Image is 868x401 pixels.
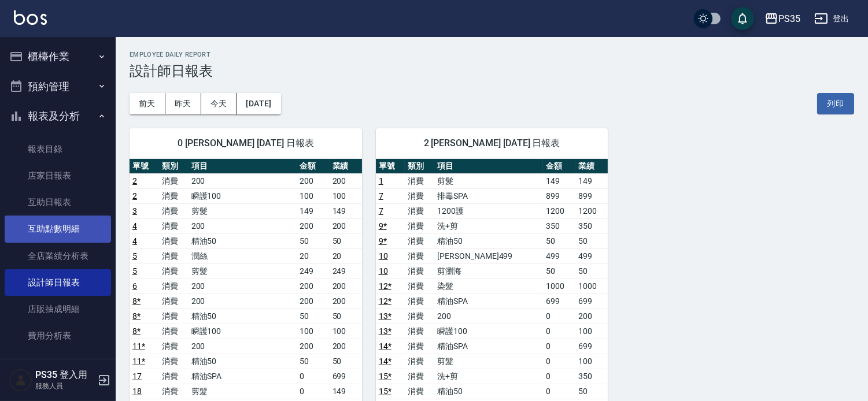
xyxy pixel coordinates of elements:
[543,159,575,174] th: 金額
[330,339,362,354] td: 200
[330,324,362,339] td: 100
[543,354,575,369] td: 0
[778,12,800,26] div: PS35
[434,159,543,174] th: 項目
[575,218,608,233] td: 350
[330,233,362,248] td: 50
[130,93,165,114] button: 前天
[405,159,434,174] th: 類別
[132,266,137,276] a: 5
[159,279,189,294] td: 消費
[434,248,543,263] td: [PERSON_NAME]499
[330,309,362,324] td: 50
[575,188,608,203] td: 899
[434,369,543,384] td: 洗+剪
[35,369,94,381] h5: PS35 登入用
[159,309,189,324] td: 消費
[434,263,543,279] td: 剪瀏海
[5,269,111,296] a: 設計師日報表
[543,218,575,233] td: 350
[330,369,362,384] td: 699
[405,218,434,233] td: 消費
[575,203,608,218] td: 1200
[5,189,111,216] a: 互助日報表
[543,173,575,188] td: 149
[405,203,434,218] td: 消費
[201,93,237,114] button: 今天
[132,221,137,231] a: 4
[575,233,608,248] td: 50
[297,279,330,294] td: 200
[543,384,575,399] td: 0
[132,176,137,185] a: 2
[132,236,137,246] a: 4
[159,339,189,354] td: 消費
[189,309,297,324] td: 精油50
[14,10,47,25] img: Logo
[189,203,297,218] td: 剪髮
[5,216,111,242] a: 互助點數明細
[189,354,297,369] td: 精油50
[330,263,362,279] td: 249
[575,248,608,263] td: 499
[5,42,111,72] button: 櫃檯作業
[434,203,543,218] td: 1200護
[543,369,575,384] td: 0
[159,233,189,248] td: 消費
[379,251,388,261] a: 10
[405,384,434,399] td: 消費
[434,309,543,324] td: 200
[330,384,362,399] td: 149
[143,138,348,149] span: 0 [PERSON_NAME] [DATE] 日報表
[297,263,330,279] td: 249
[5,162,111,189] a: 店家日報表
[159,384,189,399] td: 消費
[575,263,608,279] td: 50
[130,51,854,58] h2: Employee Daily Report
[575,294,608,309] td: 699
[330,159,362,174] th: 業績
[297,233,330,248] td: 50
[543,324,575,339] td: 0
[405,339,434,354] td: 消費
[132,191,137,200] a: 2
[543,188,575,203] td: 899
[330,279,362,294] td: 200
[5,354,111,384] button: 客戶管理
[159,354,189,369] td: 消費
[731,7,754,30] button: save
[5,322,111,349] a: 費用分析表
[434,339,543,354] td: 精油SPA
[165,93,201,114] button: 昨天
[434,233,543,248] td: 精油50
[379,266,388,276] a: 10
[189,173,297,188] td: 200
[189,218,297,233] td: 200
[159,294,189,309] td: 消費
[330,173,362,188] td: 200
[575,279,608,294] td: 1000
[405,173,434,188] td: 消費
[575,324,608,339] td: 100
[297,354,330,369] td: 50
[159,248,189,263] td: 消費
[575,173,608,188] td: 149
[543,263,575,279] td: 50
[575,339,608,354] td: 699
[132,251,137,261] a: 5
[330,218,362,233] td: 200
[297,324,330,339] td: 100
[130,159,159,174] th: 單號
[297,384,330,399] td: 0
[189,279,297,294] td: 200
[405,309,434,324] td: 消費
[297,309,330,324] td: 50
[159,263,189,279] td: 消費
[330,248,362,263] td: 20
[543,248,575,263] td: 499
[189,369,297,384] td: 精油SPA
[297,203,330,218] td: 149
[189,324,297,339] td: 瞬護100
[132,372,142,381] a: 17
[434,218,543,233] td: 洗+剪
